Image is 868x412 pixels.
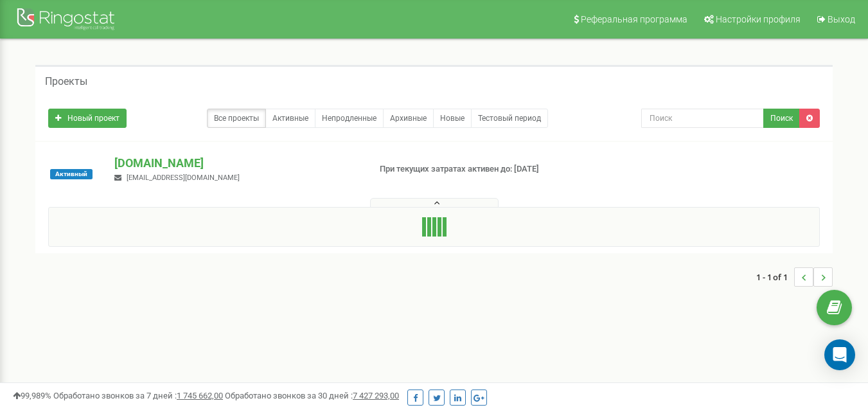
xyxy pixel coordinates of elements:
[763,109,800,128] button: Поиск
[380,163,558,175] p: При текущих затратах активен до: [DATE]
[177,391,223,400] u: 1 745 662,00
[207,109,266,128] a: Все проекты
[828,14,855,24] span: Выход
[641,109,764,128] input: Поиск
[114,155,359,172] p: [DOMAIN_NAME]
[716,14,801,24] span: Настройки профиля
[433,109,472,128] a: Новые
[383,109,434,128] a: Архивные
[471,109,548,128] a: Тестовый период
[353,391,399,400] u: 7 427 293,00
[45,76,87,87] h5: Проекты
[581,14,687,24] span: Реферальная программа
[225,391,399,400] span: Обработано звонков за 30 дней :
[48,109,127,128] a: Новый проект
[756,255,833,300] nav: ...
[756,267,794,287] span: 1 - 1 of 1
[127,174,240,182] span: [EMAIL_ADDRESS][DOMAIN_NAME]
[13,391,51,400] span: 99,989%
[50,169,93,179] span: Активный
[265,109,315,128] a: Активные
[824,339,855,370] div: Open Intercom Messenger
[315,109,384,128] a: Непродленные
[53,391,223,400] span: Обработано звонков за 7 дней :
